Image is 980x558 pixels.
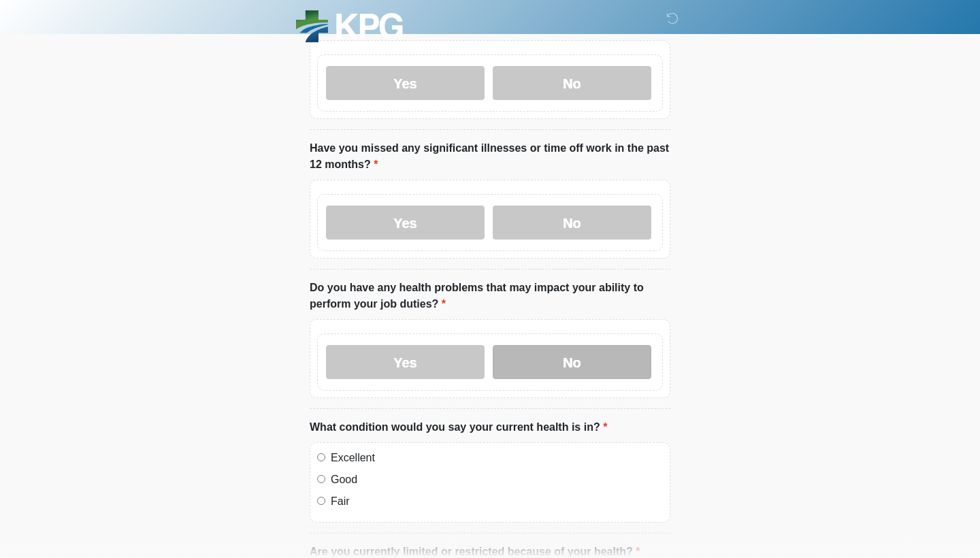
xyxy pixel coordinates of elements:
[326,206,485,240] label: Yes
[317,453,325,461] input: Excellent
[331,472,663,488] label: Good
[493,345,651,379] label: No
[326,66,485,100] label: Yes
[296,10,403,46] img: KPG Healthcare Logo
[310,419,607,436] label: What condition would you say your current health is in?
[310,140,670,173] label: Have you missed any significant illnesses or time off work in the past 12 months?
[331,493,663,510] label: Fair
[317,475,325,483] input: Good
[331,450,663,466] label: Excellent
[326,345,485,379] label: Yes
[493,206,651,240] label: No
[493,66,651,100] label: No
[310,280,670,312] label: Do you have any health problems that may impact your ability to perform your job duties?
[317,497,325,505] input: Fair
